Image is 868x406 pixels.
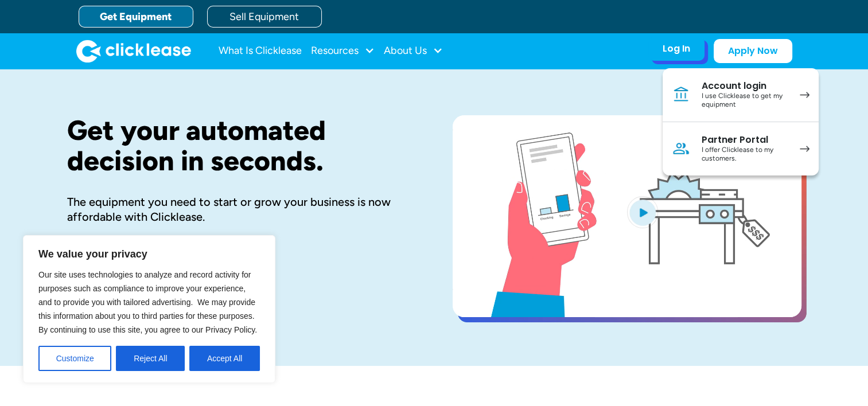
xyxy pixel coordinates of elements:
img: Person icon [672,139,690,158]
nav: Log In [663,68,819,175]
button: Customize [38,346,111,371]
a: Partner PortalI offer Clicklease to my customers. [663,122,819,175]
a: home [76,40,191,63]
a: Account loginI use Clicklease to get my equipment [663,68,819,122]
img: arrow [800,92,809,98]
div: We value your privacy [23,235,275,383]
img: Bank icon [672,85,690,104]
div: The equipment you need to start or grow your business is now affordable with Clicklease. [67,194,416,224]
button: Reject All [116,346,185,371]
div: Partner Portal [702,134,788,146]
a: Apply Now [714,39,792,63]
div: I use Clicklease to get my equipment [702,92,788,110]
div: About Us [384,40,443,63]
a: Sell Equipment [207,6,322,28]
div: I offer Clicklease to my customers. [702,146,788,163]
div: Account login [702,80,788,92]
div: Log In [663,43,690,54]
img: Clicklease logo [76,40,191,63]
h1: Get your automated decision in seconds. [67,115,416,176]
a: What Is Clicklease [219,40,302,63]
div: Resources [311,40,375,63]
span: Our site uses technologies to analyze and record activity for purposes such as compliance to impr... [38,270,257,334]
img: arrow [800,146,809,152]
a: Get Equipment [79,6,193,28]
button: Accept All [189,346,260,371]
a: open lightbox [453,115,801,317]
img: Blue play button logo on a light blue circular background [627,196,658,228]
p: We value your privacy [38,247,260,261]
